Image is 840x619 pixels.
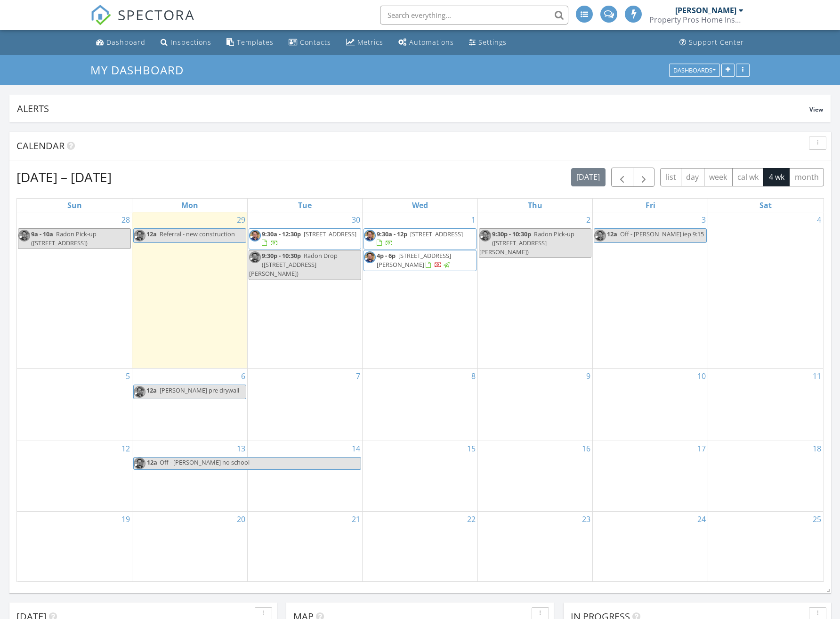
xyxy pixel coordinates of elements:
a: Go to October 5, 2025 [124,369,132,384]
img: james_l_inspector.jpg [134,230,145,241]
a: Templates [223,34,277,51]
a: Contacts [285,34,335,51]
a: Friday [644,199,657,212]
span: 9:30p - 10:30p [492,230,531,238]
a: Support Center [676,34,748,51]
a: Settings [465,34,510,51]
img: james_l_inspector.jpg [249,230,261,241]
td: Go to October 2, 2025 [477,212,593,369]
span: 12a [146,230,157,238]
span: 9:30p - 10:30p [262,251,301,260]
div: Dashboard [106,38,145,47]
a: Go to October 1, 2025 [469,212,477,227]
div: Settings [478,38,507,47]
a: Tuesday [296,199,314,212]
td: Go to October 1, 2025 [363,212,478,369]
span: 4p - 6p [377,251,396,260]
span: Referral - new construction [160,230,235,238]
div: Dashboards [673,67,716,73]
a: 4p - 6p [STREET_ADDRESS][PERSON_NAME] [377,251,451,269]
td: Go to October 11, 2025 [708,369,823,441]
td: Go to October 5, 2025 [17,369,132,441]
button: list [660,168,681,186]
a: Go to October 17, 2025 [695,441,708,456]
a: Go to October 11, 2025 [811,369,823,384]
img: james_l_inspector.jpg [249,251,261,263]
a: Go to September 30, 2025 [350,212,362,227]
td: Go to October 8, 2025 [363,369,478,441]
button: month [789,168,824,186]
a: Go to October 6, 2025 [239,369,247,384]
span: 12a [607,230,617,238]
a: Go to October 23, 2025 [580,512,592,527]
a: Saturday [758,199,774,212]
button: week [704,168,733,186]
div: Automations [409,38,454,47]
a: Go to October 18, 2025 [811,441,823,456]
span: SPECTORA [118,5,195,24]
a: Go to October 24, 2025 [695,512,708,527]
a: 9:30a - 12:30p [STREET_ADDRESS] [262,230,356,247]
img: james_l_inspector.jpg [134,458,145,469]
td: Go to October 18, 2025 [708,441,823,512]
a: Go to October 3, 2025 [700,212,708,227]
div: Alerts [17,102,809,115]
span: [STREET_ADDRESS][PERSON_NAME] [377,251,451,269]
span: Radon Pick-up ([STREET_ADDRESS][PERSON_NAME]) [479,230,574,256]
a: Go to September 28, 2025 [120,212,132,227]
td: Go to October 22, 2025 [363,511,478,581]
button: cal wk [732,168,764,186]
h2: [DATE] – [DATE] [16,168,112,186]
td: Go to October 23, 2025 [477,511,593,581]
a: Go to October 10, 2025 [695,369,708,384]
td: Go to October 17, 2025 [593,441,708,512]
img: james_l_inspector.jpg [364,230,376,241]
a: SPECTORA [90,13,195,32]
a: Go to October 14, 2025 [350,441,362,456]
td: Go to October 6, 2025 [132,369,248,441]
a: Go to October 21, 2025 [350,512,362,527]
div: Inspections [170,38,211,47]
span: 12a [146,458,158,469]
a: 9:30a - 12p [STREET_ADDRESS] [363,228,477,249]
a: Thursday [526,199,544,212]
a: Go to October 20, 2025 [235,512,247,527]
a: 9:30a - 12p [STREET_ADDRESS] [377,230,463,247]
a: Inspections [157,34,215,51]
td: Go to October 21, 2025 [247,511,363,581]
span: [PERSON_NAME] pre drywall [160,386,239,394]
span: Off - [PERSON_NAME] iep 9:15 [620,230,704,238]
span: View [809,105,823,113]
img: The Best Home Inspection Software - Spectora [90,5,111,25]
a: Go to October 7, 2025 [354,369,362,384]
input: Search everything... [380,6,568,24]
img: james_l_inspector.jpg [18,230,30,241]
td: Go to October 14, 2025 [247,441,363,512]
img: james_l_inspector.jpg [479,230,491,241]
td: Go to October 4, 2025 [708,212,823,369]
a: 4p - 6p [STREET_ADDRESS][PERSON_NAME] [363,250,477,271]
div: Metrics [357,38,383,47]
td: Go to October 15, 2025 [363,441,478,512]
div: Support Center [689,38,744,47]
span: [STREET_ADDRESS] [304,230,356,238]
td: Go to October 24, 2025 [593,511,708,581]
a: Wednesday [410,199,430,212]
td: Go to October 19, 2025 [17,511,132,581]
a: Go to October 25, 2025 [811,512,823,527]
a: My Dashboard [90,62,192,78]
button: Next [633,168,655,187]
span: 9:30a - 12:30p [262,230,301,238]
a: Go to October 22, 2025 [465,512,477,527]
td: Go to October 16, 2025 [477,441,593,512]
td: Go to October 9, 2025 [477,369,593,441]
span: Calendar [16,139,65,152]
td: Go to September 29, 2025 [132,212,248,369]
img: james_l_inspector.jpg [594,230,606,241]
a: Go to October 16, 2025 [580,441,592,456]
div: Contacts [300,38,331,47]
a: Metrics [342,34,387,51]
span: Radon Pick-up ([STREET_ADDRESS]) [31,230,97,247]
button: day [681,168,704,186]
button: 4 wk [763,168,790,186]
